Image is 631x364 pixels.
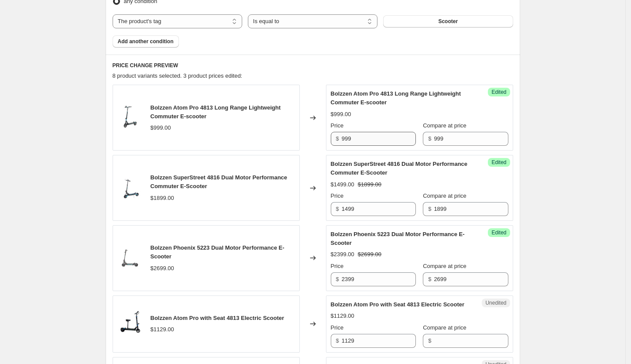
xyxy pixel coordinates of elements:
[423,263,466,269] span: Compare at price
[438,18,458,25] span: Scooter
[491,159,506,166] span: Edited
[423,192,466,199] span: Compare at price
[383,15,513,27] button: Scooter
[331,90,461,106] span: Bolzzen Atom Pro 4813 Long Range Lightweight Commuter E-scooter
[358,180,381,189] strike: $1899.00
[151,315,285,321] span: Bolzzen Atom Pro with Seat 4813 Electric Scooter
[331,301,465,308] span: Bolzzen Atom Pro with Seat 4813 Electric Scooter
[331,231,465,246] span: Bolzzen Phoenix 5223 Dual Motor Performance E-Scooter
[331,324,344,331] span: Price
[358,250,381,259] strike: $2699.00
[331,263,344,269] span: Price
[491,89,506,96] span: Edited
[151,174,288,189] span: Bolzzen SuperStreet 4816 Dual Motor Performance Commuter E-Scooter
[151,104,281,120] span: Bolzzen Atom Pro 4813 Long Range Lightweight Commuter E-scooter
[117,105,144,131] img: Bolzenn-atom-scooter_80x.jpg
[151,325,174,334] div: $1129.00
[331,110,351,119] div: $999.00
[336,206,339,212] span: $
[117,175,144,201] img: BolzzenSuperStreet-scooter_80x.jpg
[491,229,506,236] span: Edited
[117,311,144,337] img: 1_3b3308f3-eb3e-43cd-b975-f61594ac5a20_80x.jpg
[113,35,179,48] button: Add another condition
[336,135,339,142] span: $
[151,244,285,260] span: Bolzzen Phoenix 5223 Dual Motor Performance E-Scooter
[331,161,468,176] span: Bolzzen SuperStreet 4816 Dual Motor Performance Commuter E-Scooter
[423,122,466,129] span: Compare at price
[485,299,506,306] span: Unedited
[113,72,243,79] span: 8 product variants selected. 3 product prices edited:
[331,192,344,199] span: Price
[331,180,354,189] div: $1499.00
[428,206,431,212] span: $
[151,194,174,203] div: $1899.00
[428,337,431,344] span: $
[331,122,344,129] span: Price
[428,135,431,142] span: $
[331,250,354,259] div: $2399.00
[336,276,339,282] span: $
[151,264,174,273] div: $2699.00
[336,337,339,344] span: $
[423,324,466,331] span: Compare at price
[331,312,354,320] div: $1129.00
[113,62,513,69] h6: PRICE CHANGE PREVIEW
[428,276,431,282] span: $
[118,38,174,45] span: Add another condition
[117,245,144,271] img: Phoenix1-bolzzen-Scooter_80x.jpg
[151,124,171,132] div: $999.00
